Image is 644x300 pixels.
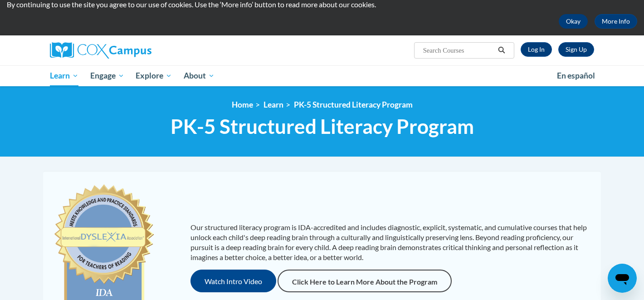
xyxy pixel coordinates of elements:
[178,65,220,86] a: About
[595,14,637,29] a: More Info
[36,65,608,86] div: Main menu
[521,42,552,57] a: Log In
[184,70,215,81] span: About
[558,42,594,57] a: Register
[50,42,222,59] a: Cox Campus
[44,65,84,86] a: Learn
[608,264,637,293] iframe: Button to launch messaging window
[495,45,508,56] button: Search
[50,42,151,59] img: Cox Campus
[50,70,78,81] span: Learn
[263,100,283,109] a: Learn
[294,100,413,109] a: PK-5 Structured Literacy Program
[136,70,172,81] span: Explore
[557,71,595,80] span: En español
[171,114,474,138] span: PK-5 Structured Literacy Program
[559,14,588,29] button: Okay
[84,65,130,86] a: Engage
[232,100,253,109] a: Home
[90,70,124,81] span: Engage
[190,222,592,262] p: Our structured literacy program is IDA-accredited and includes diagnostic, explicit, systematic, ...
[130,65,178,86] a: Explore
[190,270,276,292] button: Watch Intro Video
[551,66,601,85] a: En español
[422,45,495,56] input: Search Courses
[278,270,452,292] a: Click Here to Learn More About the Program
